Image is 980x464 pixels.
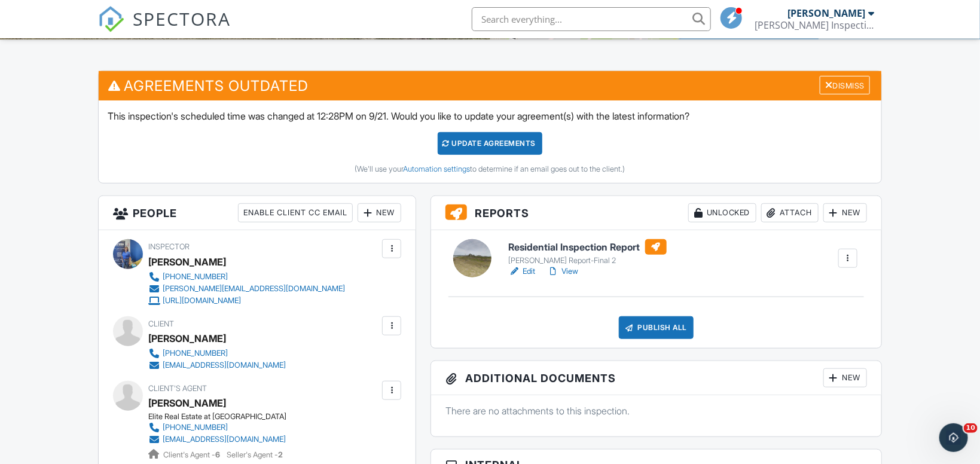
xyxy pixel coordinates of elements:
div: Enable Client CC Email [238,203,353,222]
iframe: Intercom live chat [939,423,968,452]
a: [PERSON_NAME] [148,394,226,412]
div: Ayuso Inspections [755,19,874,31]
span: SPECTORA [133,6,231,31]
h3: Additional Documents [431,361,881,395]
a: View [548,265,579,277]
div: [EMAIL_ADDRESS][DOMAIN_NAME] [163,435,286,444]
div: [EMAIL_ADDRESS][DOMAIN_NAME] [163,361,286,370]
a: [PHONE_NUMBER] [148,422,286,434]
div: [PERSON_NAME] [148,329,226,347]
a: [EMAIL_ADDRESS][DOMAIN_NAME] [148,434,286,445]
div: (We'll use your to determine if an email goes out to the client.) [108,164,872,174]
a: [PHONE_NUMBER] [148,347,286,359]
strong: 2 [278,450,283,459]
span: Seller's Agent - [227,450,283,459]
div: [URL][DOMAIN_NAME] [163,296,241,306]
h6: Residential Inspection Report [509,239,667,255]
div: [PERSON_NAME] [787,7,865,19]
p: There are no attachments to this inspection. [445,404,867,417]
h3: People [99,196,416,230]
a: [URL][DOMAIN_NAME] [148,295,345,307]
span: Inspector [148,242,190,251]
div: Elite Real Estate at [GEOGRAPHIC_DATA] [148,412,295,422]
div: [PHONE_NUMBER] [163,423,228,432]
div: This inspection's scheduled time was changed at 12:28PM on 9/21. Would you like to update your ag... [99,100,881,183]
a: [PERSON_NAME][EMAIL_ADDRESS][DOMAIN_NAME] [148,283,345,295]
div: New [823,203,867,222]
div: New [823,368,867,387]
a: [PHONE_NUMBER] [148,271,345,283]
div: [PHONE_NUMBER] [163,349,228,358]
div: [PERSON_NAME] Report-Final 2 [509,256,667,265]
span: Client's Agent [148,384,207,393]
div: [PHONE_NUMBER] [163,272,228,282]
span: Client [148,319,174,328]
a: Automation settings [404,164,471,173]
div: Unlocked [688,203,756,222]
div: Attach [761,203,819,222]
div: [PERSON_NAME] [148,253,226,271]
a: Residential Inspection Report [PERSON_NAME] Report-Final 2 [509,239,667,265]
div: Publish All [619,316,694,339]
h3: Reports [431,196,881,230]
div: Dismiss [820,76,870,94]
div: Update Agreements [438,132,542,155]
div: New [358,203,401,222]
a: SPECTORA [98,16,231,41]
a: Edit [509,265,536,277]
img: The Best Home Inspection Software - Spectora [98,6,124,32]
div: [PERSON_NAME][EMAIL_ADDRESS][DOMAIN_NAME] [163,284,345,294]
h3: Agreements Outdated [99,71,881,100]
input: Search everything... [472,7,711,31]
a: [EMAIL_ADDRESS][DOMAIN_NAME] [148,359,286,371]
span: Client's Agent - [163,450,222,459]
span: 10 [964,423,978,433]
strong: 6 [215,450,220,459]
